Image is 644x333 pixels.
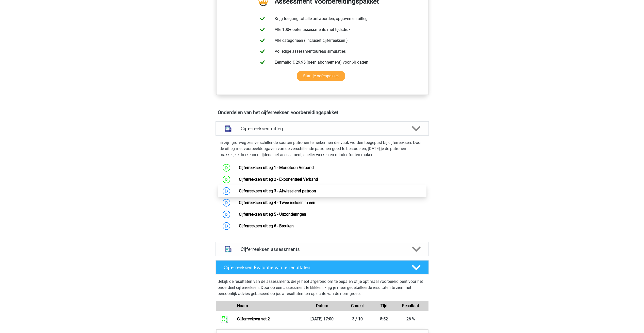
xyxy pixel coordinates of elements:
a: Start je oefenpakket [297,71,345,81]
a: Cijferreeksen uitleg 6 - Breuken [239,224,294,228]
p: Bekijk de resultaten van de assessments die je hebt afgerond om te bepalen of je optimaal voorber... [218,279,427,297]
p: Er zijn grofweg zes verschillende soorten patronen te herkennen die vaak worden toegepast bij cij... [220,140,425,158]
a: Cijferreeksen uitleg 4 - Twee reeksen in één [239,200,315,205]
a: Cijferreeksen set 2 [237,317,270,321]
div: Tijd [375,303,393,309]
h4: Onderdelen van het cijferreeksen voorbereidingspakket [218,109,426,115]
div: Datum [304,303,340,309]
img: cijferreeksen assessments [222,243,235,256]
h4: Cijferreeksen Evaluatie van je resultaten [224,265,404,270]
div: Correct [340,303,375,309]
a: uitleg Cijferreeksen uitleg [213,121,431,136]
img: cijferreeksen uitleg [222,122,235,135]
h4: Cijferreeksen assessments [241,246,404,252]
a: Cijferreeksen uitleg 3 - Afwisselend patroon [239,189,316,193]
h4: Cijferreeksen uitleg [241,126,404,132]
a: Cijferreeksen uitleg 2 - Exponentieel Verband [239,177,318,182]
a: Cijferreeksen uitleg 1 - Monotoon Verband [239,165,314,170]
div: Naam [233,303,304,309]
a: assessments Cijferreeksen assessments [213,242,431,256]
div: Resultaat [393,303,428,309]
a: Cijferreeksen Evaluatie van je resultaten [213,260,431,274]
a: Cijferreeksen uitleg 5 - Uitzonderingen [239,212,306,217]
